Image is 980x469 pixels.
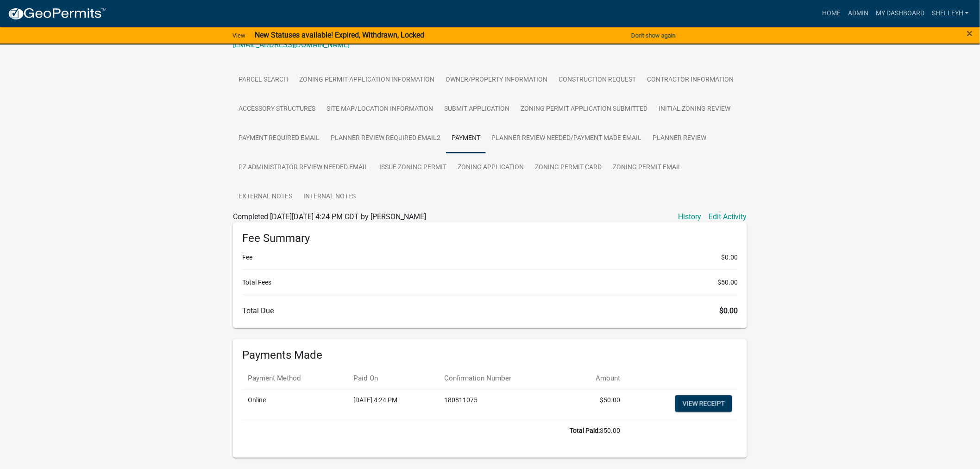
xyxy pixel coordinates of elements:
a: Submit Application [439,95,515,124]
button: Don't show again [628,28,679,43]
a: Issue Zoning Permit [374,153,452,183]
h6: Payments Made [242,349,738,362]
a: Initial Zoning Review [653,95,736,124]
a: Site Map/Location Information [321,95,439,124]
h6: Total Due [242,306,738,315]
a: Planner Review Required Email2 [325,124,446,153]
th: Amount [567,368,626,389]
strong: New Statuses available! Expired, Withdrawn, Locked [255,31,424,39]
a: Accessory Structures [233,95,321,124]
th: Paid On [348,368,439,389]
a: External Notes [233,182,298,212]
a: History [678,211,701,222]
a: Contractor Information [641,65,739,95]
b: Total Paid: [570,427,600,434]
span: $50.00 [717,278,738,287]
a: View receipt [675,395,732,412]
td: $50.00 [567,389,626,420]
td: [DATE] 4:24 PM [348,389,439,420]
a: Owner/Property Information [440,65,553,95]
a: Zoning Permit Application Submitted [515,95,653,124]
td: Online [242,389,348,420]
a: Planner Review [647,124,712,153]
a: PZ Administrator Review Needed Email [233,153,374,183]
th: Payment Method [242,368,348,389]
th: Confirmation Number [439,368,567,389]
a: Zoning Permit Email [607,153,687,183]
td: $50.00 [242,420,626,441]
a: Admin [844,5,872,22]
a: Payment Required Email [233,124,325,153]
h6: Fee Summary [242,232,738,245]
a: Internal Notes [298,182,361,212]
li: Fee [242,253,738,262]
span: $0.00 [719,306,738,315]
a: My Dashboard [872,5,928,22]
a: Parcel search [233,65,294,95]
a: Zoning Permit Application Information [294,65,440,95]
a: Home [818,5,844,22]
a: Zoning Permit Card [529,153,607,183]
a: Payment [446,124,486,153]
a: View [229,28,249,43]
li: Total Fees [242,278,738,287]
td: 180811075 [439,389,567,420]
a: Construction Request [553,65,641,95]
a: Zoning Application [452,153,529,183]
span: Completed [DATE][DATE] 4:24 PM CDT by [PERSON_NAME] [233,212,426,221]
a: Planner Review Needed/Payment Made Email [486,124,647,153]
span: × [967,27,973,40]
a: shelleyh [928,5,973,22]
a: Edit Activity [709,211,747,222]
span: $0.00 [721,253,738,262]
button: Close [967,28,973,39]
